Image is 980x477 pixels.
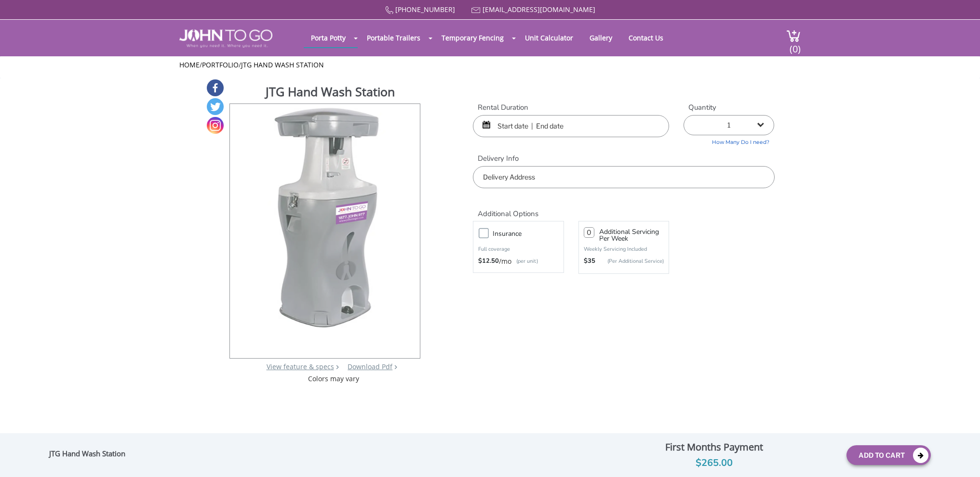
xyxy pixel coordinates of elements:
img: Mail [471,7,481,13]
img: JOHN to go [179,29,272,48]
img: cart a [786,29,801,42]
div: /mo [478,257,558,266]
div: $265.00 [589,455,839,471]
input: Start date | End date [473,115,669,137]
a: Instagram [207,117,224,134]
p: Full coverage [478,245,558,254]
a: Twitter [207,98,224,115]
div: JTG Hand Wash Station [49,449,130,462]
a: View feature & specs [267,362,334,371]
p: Weekly Servicing Included [584,245,664,253]
a: Download Pdf [348,362,392,371]
a: Contact Us [621,28,671,47]
a: Portfolio [202,60,239,69]
img: chevron.png [394,365,397,369]
img: right arrow icon [336,365,339,369]
a: JTG Hand Wash Station [241,60,324,69]
h2: Additional Options [473,198,774,219]
a: [EMAIL_ADDRESS][DOMAIN_NAME] [483,5,595,14]
label: Quantity [684,103,774,113]
span: (0) [789,35,801,55]
p: (per unit) [511,257,538,266]
a: Gallery [582,28,619,47]
label: Rental Duration [473,103,669,113]
p: (Per Additional Service) [595,258,664,265]
ul: / / [179,60,801,70]
a: Porta Potty [304,28,353,47]
h3: Insurance [493,228,568,240]
div: Colors may vary [228,374,439,384]
button: Add To Cart [846,445,931,465]
a: Portable Trailers [360,28,428,47]
a: Facebook [207,79,224,96]
div: First Months Payment [589,439,839,455]
button: Live Chat [941,438,980,477]
h1: JTG Hand Wash Station [266,83,439,103]
input: 0 [584,227,594,238]
input: Delivery Address [473,166,774,188]
a: Temporary Fencing [434,28,511,47]
a: How Many Do I need? [684,135,774,146]
strong: $12.50 [478,257,499,266]
a: Unit Calculator [518,28,580,47]
label: Delivery Info [473,154,774,164]
a: Home [179,60,200,69]
img: Call [385,6,393,14]
strong: $35 [584,257,595,266]
a: [PHONE_NUMBER] [395,5,455,14]
img: Product [241,104,409,331]
h3: Additional Servicing Per Week [599,229,664,242]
